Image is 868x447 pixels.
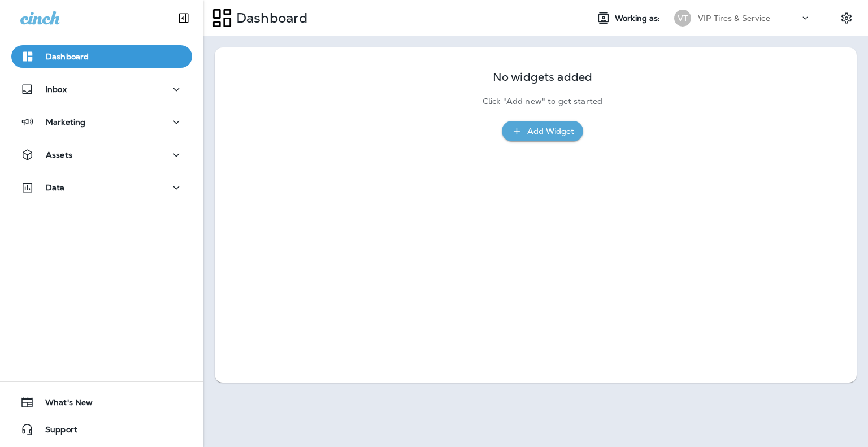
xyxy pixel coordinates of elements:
[46,183,65,192] p: Data
[502,121,583,142] button: Add Widget
[34,398,93,411] span: What's New
[527,124,574,138] div: Add Widget
[11,144,192,166] button: Assets
[836,8,857,28] button: Settings
[46,52,89,61] p: Dashboard
[11,176,192,199] button: Data
[168,7,199,29] button: Collapse Sidebar
[483,97,602,106] p: Click "Add new" to get started
[232,10,307,27] p: Dashboard
[45,85,67,94] p: Inbox
[11,391,192,414] button: What's New
[11,45,192,68] button: Dashboard
[615,14,663,23] span: Working as:
[11,418,192,441] button: Support
[698,14,770,23] p: VIP Tires & Service
[11,78,192,101] button: Inbox
[46,118,85,127] p: Marketing
[493,72,592,82] p: No widgets added
[674,10,691,27] div: VT
[34,425,77,439] span: Support
[11,111,192,133] button: Marketing
[46,150,72,159] p: Assets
